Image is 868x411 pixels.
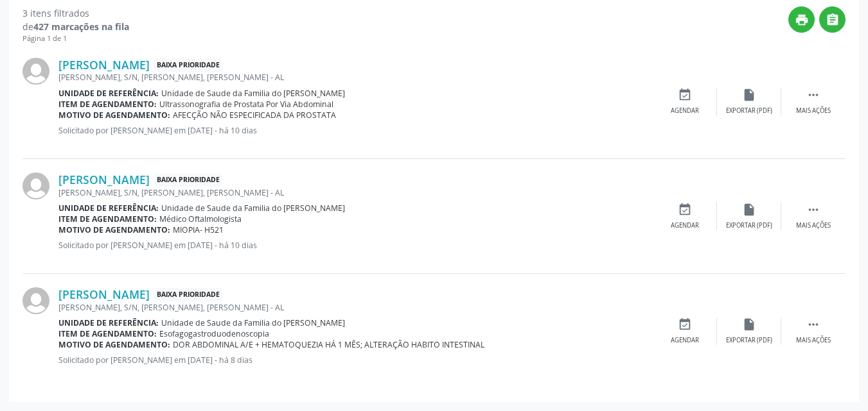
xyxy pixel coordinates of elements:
span: Médico Oftalmologista [159,214,242,224]
button: print [788,6,815,33]
div: de [22,20,129,33]
div: Agendar [671,106,699,115]
img: img [22,287,49,314]
span: Ultrassonografia de Prostata Por Via Abdominal [159,99,333,110]
span: Unidade de Saude da Familia do [PERSON_NAME] [161,203,345,214]
span: Esofagogastroduodenoscopia [159,328,269,339]
div: Exportar (PDF) [726,106,772,115]
a: [PERSON_NAME] [58,287,150,301]
i: print [795,13,809,27]
b: Item de agendamento: [58,328,157,339]
b: Unidade de referência: [58,317,159,328]
span: Unidade de Saude da Familia do [PERSON_NAME] [161,88,345,99]
div: [PERSON_NAME], S/N, [PERSON_NAME], [PERSON_NAME] - AL [58,72,653,83]
span: Baixa Prioridade [154,58,222,72]
b: Motivo de agendamento: [58,110,170,121]
div: Mais ações [796,106,831,115]
div: Mais ações [796,221,831,230]
span: Unidade de Saude da Familia do [PERSON_NAME] [161,317,345,328]
span: Baixa Prioridade [154,173,222,187]
i: event_available [678,88,692,102]
span: Baixa Prioridade [154,288,222,301]
b: Unidade de referência: [58,203,159,214]
i:  [806,203,820,217]
i: insert_drive_file [742,317,756,331]
span: DOR ABDOMINAL A/E + HEMATOQUEZIA HÁ 1 MÊS; ALTERAÇÃO HABITO INTESTINAL [173,339,484,350]
i: insert_drive_file [742,203,756,217]
a: [PERSON_NAME] [58,172,150,187]
b: Unidade de referência: [58,88,159,99]
i: event_available [678,203,692,217]
b: Item de agendamento: [58,214,157,224]
div: Agendar [671,221,699,230]
i:  [806,88,820,102]
span: MIOPIA- H521 [173,224,224,235]
div: Exportar (PDF) [726,221,772,230]
p: Solicitado por [PERSON_NAME] em [DATE] - há 8 dias [58,355,653,365]
div: Exportar (PDF) [726,336,772,345]
div: [PERSON_NAME], S/N, [PERSON_NAME], [PERSON_NAME] - AL [58,302,653,313]
button:  [819,6,846,33]
div: Agendar [671,336,699,345]
b: Motivo de agendamento: [58,224,170,235]
div: Página 1 de 1 [22,33,129,44]
div: 3 itens filtrados [22,6,129,20]
span: AFECÇÃO NÃO ESPECIFICADA DA PROSTATA [173,110,336,121]
strong: 427 marcações na fila [33,21,129,33]
div: Mais ações [796,336,831,345]
i: insert_drive_file [742,88,756,102]
b: Item de agendamento: [58,99,157,110]
p: Solicitado por [PERSON_NAME] em [DATE] - há 10 dias [58,240,653,251]
a: [PERSON_NAME] [58,58,150,72]
img: img [22,172,49,199]
img: img [22,58,49,85]
b: Motivo de agendamento: [58,339,170,350]
i:  [826,13,840,27]
p: Solicitado por [PERSON_NAME] em [DATE] - há 10 dias [58,125,653,136]
div: [PERSON_NAME], S/N, [PERSON_NAME], [PERSON_NAME] - AL [58,187,653,198]
i: event_available [678,317,692,331]
i:  [806,317,820,331]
